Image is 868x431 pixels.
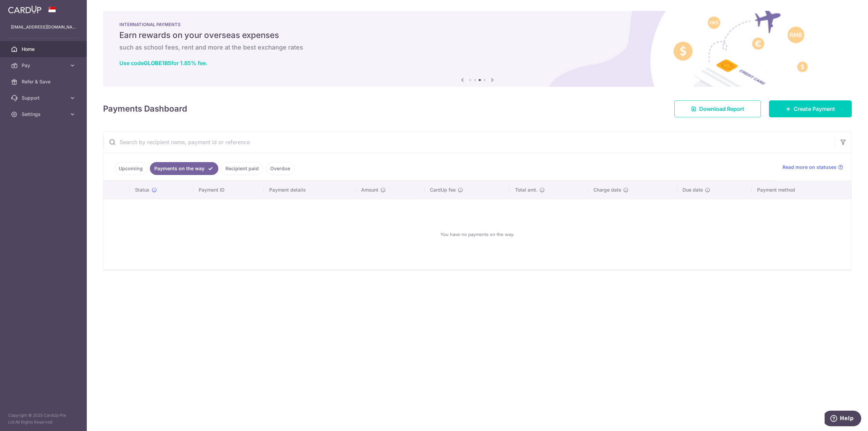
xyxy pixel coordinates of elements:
[593,187,621,193] span: Charge date
[430,187,456,193] span: CardUp fee
[674,100,761,117] a: Download Report
[794,105,835,113] span: Create Payment
[119,43,835,52] h6: such as school fees, rent and more at the best exchange rates
[825,411,861,428] iframe: Opens a widget where you can find more information
[150,162,218,175] a: Payments on the way
[112,204,843,264] div: You have no payments on the way.
[361,187,378,193] span: Amount
[783,164,836,171] span: Read more on statuses
[8,5,41,14] img: CardUp
[103,103,187,115] h4: Payments Dashboard
[144,60,171,66] b: GLOBE185
[114,162,147,175] a: Upcoming
[22,62,66,69] span: Pay
[515,187,537,193] span: Total amt.
[119,22,835,27] p: INTERNATIONAL PAYMENTS
[119,30,835,41] h5: Earn rewards on your overseas expenses
[266,162,295,175] a: Overdue
[683,187,703,193] span: Due date
[221,162,263,175] a: Recipient paid
[22,111,66,118] span: Settings
[103,11,852,87] img: International Payment Banner
[752,181,851,199] th: Payment method
[135,187,150,193] span: Status
[264,181,355,199] th: Payment details
[11,24,76,31] p: [EMAIL_ADDRESS][DOMAIN_NAME]
[22,78,66,85] span: Refer & Save
[22,95,66,101] span: Support
[699,105,744,113] span: Download Report
[783,164,843,171] a: Read more on statuses
[119,60,208,66] a: Use codeGLOBE185for 1.85% fee.
[769,100,852,117] a: Create Payment
[22,46,66,53] span: Home
[103,131,835,153] input: Search by recipient name, payment id or reference
[193,181,264,199] th: Payment ID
